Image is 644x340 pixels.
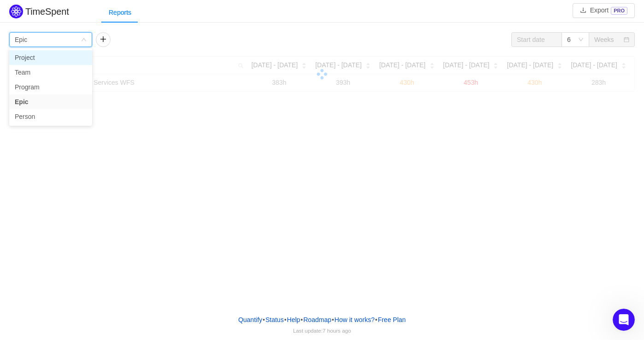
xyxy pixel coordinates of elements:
[9,50,92,65] li: Project
[9,65,92,80] li: Team
[263,316,265,323] span: •
[9,109,92,124] li: Person
[96,32,111,47] button: icon: plus
[303,313,332,327] a: Roadmap
[613,309,635,331] iframe: Intercom live chat
[9,80,92,94] li: Program
[293,328,351,334] span: Last update:
[334,313,375,327] button: How it works?
[567,33,571,47] div: 6
[265,313,284,327] a: Status
[511,32,562,47] input: Start date
[377,313,406,327] button: Free Plan
[101,2,139,23] div: Reports
[15,33,27,47] div: Epic
[573,3,635,18] button: icon: downloadExportPRO
[9,94,92,109] li: Epic
[594,33,614,47] div: Weeks
[9,5,23,18] img: Quantify logo
[301,316,303,323] span: •
[238,313,263,327] a: Quantify
[25,6,69,17] h2: TimeSpent
[287,313,301,327] a: Help
[624,37,629,43] i: icon: calendar
[284,316,287,323] span: •
[375,316,377,323] span: •
[578,37,584,43] i: icon: down
[81,37,87,43] i: icon: down
[332,316,334,323] span: •
[322,328,351,334] span: 7 hours ago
